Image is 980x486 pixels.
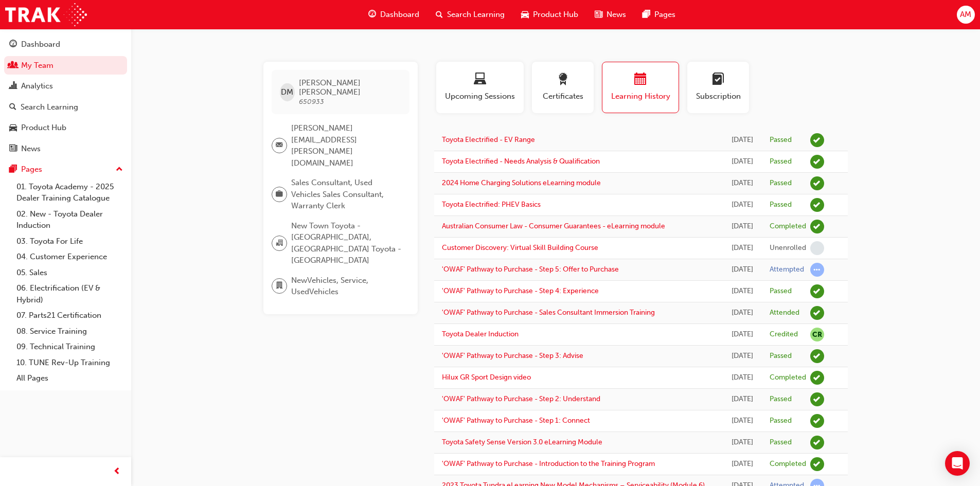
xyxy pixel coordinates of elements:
[436,8,443,21] span: search-icon
[770,243,806,253] div: Unenrolled
[4,160,127,179] button: Pages
[654,9,675,21] span: Pages
[21,101,78,113] div: Search Learning
[474,73,486,87] span: laptop-icon
[368,8,376,21] span: guage-icon
[770,438,792,447] div: Passed
[540,91,586,102] span: Certificates
[731,177,754,189] div: Mon Jul 28 2025 17:32:56 GMT+0800 (Australian Western Standard Time)
[4,33,127,160] button: DashboardMy TeamAnalyticsSearch LearningProduct HubNews
[770,200,792,210] div: Passed
[442,330,519,338] a: Toyota Dealer Induction
[810,176,824,190] span: learningRecordVerb_PASS-icon
[810,349,824,363] span: learningRecordVerb_PASS-icon
[770,222,806,231] div: Completed
[442,265,619,274] a: 'OWAF' Pathway to Purchase - Step 5: Offer to Purchase
[731,199,754,211] div: Mon Jul 28 2025 17:29:11 GMT+0800 (Australian Western Standard Time)
[533,9,578,21] span: Product Hub
[810,263,824,277] span: learningRecordVerb_ATTEMPT-icon
[4,77,127,96] a: Analytics
[9,61,17,70] span: people-icon
[770,330,798,339] div: Credited
[810,414,824,428] span: learningRecordVerb_PASS-icon
[4,98,127,117] a: Search Learning
[643,8,650,21] span: pages-icon
[444,91,516,102] span: Upcoming Sessions
[731,350,754,362] div: Mon Mar 24 2025 15:18:44 GMT+0800 (Australian Western Standard Time)
[687,62,749,113] button: Subscription
[447,9,505,21] span: Search Learning
[9,145,17,154] span: news-icon
[521,8,529,21] span: car-icon
[810,155,824,169] span: learningRecordVerb_PASS-icon
[276,237,283,250] span: organisation-icon
[731,437,754,448] div: Fri Mar 14 2025 13:45:12 GMT+0800 (Australian Western Standard Time)
[602,62,679,113] button: Learning History
[595,8,602,21] span: news-icon
[21,80,53,92] div: Analytics
[607,9,626,21] span: News
[770,157,792,167] div: Passed
[810,392,824,406] span: learningRecordVerb_PASS-icon
[442,373,531,382] a: Hilux GR Sport Design video
[427,4,513,25] a: search-iconSearch Learning
[276,279,283,293] span: department-icon
[442,416,590,425] a: 'OWAF' Pathway to Purchase - Step 1: Connect
[442,394,600,403] a: 'OWAF' Pathway to Purchase - Step 2: Understand
[12,265,127,281] a: 05. Sales
[12,249,127,265] a: 04. Customer Experience
[731,285,754,297] div: Tue Jun 10 2025 17:43:21 GMT+0800 (Australian Western Standard Time)
[770,416,792,426] div: Passed
[442,135,535,144] a: Toyota Electrified - EV Range
[116,163,123,176] span: up-icon
[731,264,754,276] div: Wed Jun 11 2025 12:02:12 GMT+0800 (Australian Western Standard Time)
[12,323,127,339] a: 08. Service Training
[810,457,824,471] span: learningRecordVerb_COMPLETE-icon
[291,177,401,212] span: Sales Consultant, Used Vehicles Sales Consultant, Warranty Clerk
[442,438,602,446] a: Toyota Safety Sense Version 3.0 eLearning Module
[9,165,17,174] span: pages-icon
[4,118,127,137] a: Product Hub
[9,40,17,49] span: guage-icon
[9,82,17,91] span: chart-icon
[12,206,127,233] a: 02. New - Toyota Dealer Induction
[21,143,41,155] div: News
[442,351,583,360] a: 'OWAF' Pathway to Purchase - Step 3: Advise
[442,200,541,209] a: Toyota Electrified: PHEV Basics
[12,233,127,249] a: 03. Toyota For Life
[770,459,806,469] div: Completed
[770,351,792,361] div: Passed
[810,284,824,298] span: learningRecordVerb_PASS-icon
[5,3,87,26] a: Trak
[695,91,741,102] span: Subscription
[442,157,600,166] a: Toyota Electrified - Needs Analysis & Qualification
[810,371,824,385] span: learningRecordVerb_COMPLETE-icon
[810,198,824,212] span: learningRecordVerb_PASS-icon
[21,164,42,175] div: Pages
[810,436,824,449] span: learningRecordVerb_PASS-icon
[770,308,799,318] div: Attended
[291,275,401,298] span: NewVehicles, Service, UsedVehicles
[21,39,60,50] div: Dashboard
[945,451,970,476] div: Open Intercom Messenger
[770,178,792,188] div: Passed
[810,220,824,233] span: learningRecordVerb_COMPLETE-icon
[442,178,601,187] a: 2024 Home Charging Solutions eLearning module
[810,133,824,147] span: learningRecordVerb_PASS-icon
[731,307,754,319] div: Wed Apr 16 2025 09:00:00 GMT+0800 (Australian Western Standard Time)
[113,465,121,478] span: prev-icon
[770,373,806,383] div: Completed
[586,4,634,25] a: news-iconNews
[634,73,647,87] span: calendar-icon
[731,393,754,405] div: Fri Mar 21 2025 08:40:31 GMT+0800 (Australian Western Standard Time)
[731,329,754,340] div: Tue Mar 25 2025 20:00:00 GMT+0800 (Australian Western Standard Time)
[12,339,127,355] a: 09. Technical Training
[21,122,66,134] div: Product Hub
[532,62,594,113] button: Certificates
[281,86,293,98] span: DM
[731,134,754,146] div: Mon Jul 28 2025 17:39:38 GMT+0800 (Australian Western Standard Time)
[557,73,569,87] span: award-icon
[731,372,754,384] div: Fri Mar 21 2025 15:30:24 GMT+0800 (Australian Western Standard Time)
[770,135,792,145] div: Passed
